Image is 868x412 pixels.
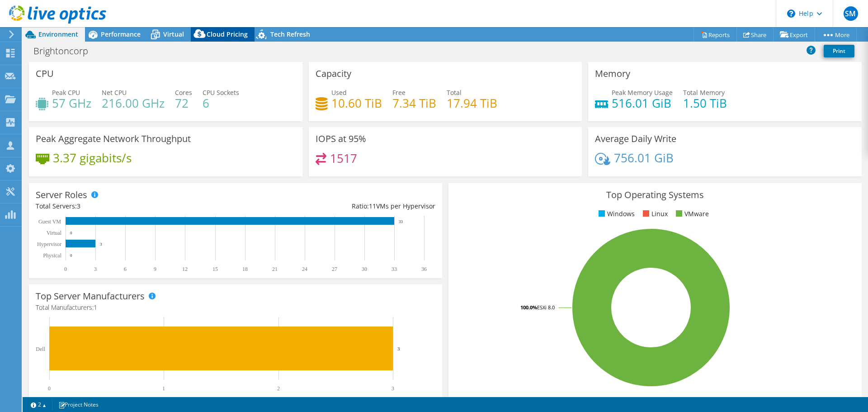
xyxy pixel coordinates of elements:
[236,201,435,211] div: Ratio: VMs per Hypervisor
[100,242,102,246] text: 3
[175,98,192,108] h4: 72
[207,30,248,38] span: Cloud Pricing
[362,266,367,272] text: 30
[70,253,72,258] text: 0
[397,346,400,351] text: 3
[175,88,192,97] span: Cores
[447,88,462,97] span: Total
[277,385,280,392] text: 2
[815,28,857,42] a: More
[64,266,67,272] text: 0
[162,385,165,392] text: 1
[787,9,795,18] svg: \n
[392,88,406,97] span: Free
[154,266,156,272] text: 9
[29,46,102,56] h1: Brightoncorp
[392,98,436,108] h4: 7.34 TiB
[612,98,673,108] h4: 516.01 GiB
[36,291,145,301] h3: Top Server Manufacturers
[43,252,61,259] text: Physical
[302,266,307,272] text: 24
[455,190,855,200] h3: Top Operating Systems
[77,202,80,210] span: 3
[163,30,184,38] span: Virtual
[537,304,555,311] tspan: ESXi 8.0
[392,385,394,392] text: 3
[38,218,61,225] text: Guest VM
[24,399,52,410] a: 2
[736,28,774,42] a: Share
[36,134,191,144] h3: Peak Aggregate Network Throughput
[330,153,357,163] h4: 1517
[102,98,165,108] h4: 216.00 GHz
[316,134,366,144] h3: IOPS at 95%
[332,266,337,272] text: 27
[124,266,127,272] text: 6
[596,209,635,219] li: Windows
[612,88,673,97] span: Peak Memory Usage
[182,266,188,272] text: 12
[641,209,668,219] li: Linux
[36,190,87,200] h3: Server Roles
[203,88,239,97] span: CPU Sockets
[693,28,737,42] a: Reports
[595,69,630,79] h3: Memory
[52,88,80,97] span: Peak CPU
[36,346,45,352] text: Dell
[331,88,347,97] span: Used
[399,219,403,224] text: 33
[94,303,97,312] span: 1
[421,266,427,272] text: 36
[36,69,54,79] h3: CPU
[520,304,537,311] tspan: 100.0%
[102,88,127,97] span: Net CPU
[270,30,310,38] span: Tech Refresh
[824,45,854,57] a: Print
[48,385,51,392] text: 0
[47,230,62,236] text: Virtual
[94,266,97,272] text: 3
[331,98,382,108] h4: 10.60 TiB
[595,134,676,144] h3: Average Daily Write
[37,241,61,247] text: Hypervisor
[38,30,78,38] span: Environment
[36,201,236,211] div: Total Servers:
[683,88,725,97] span: Total Memory
[70,231,72,235] text: 0
[212,266,218,272] text: 15
[614,153,674,163] h4: 756.01 GiB
[369,202,376,210] span: 11
[272,266,278,272] text: 21
[242,266,248,272] text: 18
[316,69,351,79] h3: Capacity
[203,98,239,108] h4: 6
[773,28,815,42] a: Export
[36,303,435,313] h4: Total Manufacturers:
[392,266,397,272] text: 33
[447,98,497,108] h4: 17.94 TiB
[52,399,105,410] a: Project Notes
[683,98,727,108] h4: 1.50 TiB
[674,209,709,219] li: VMware
[53,153,132,163] h4: 3.37 gigabits/s
[844,6,858,21] span: SM
[101,30,141,38] span: Performance
[52,98,91,108] h4: 57 GHz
